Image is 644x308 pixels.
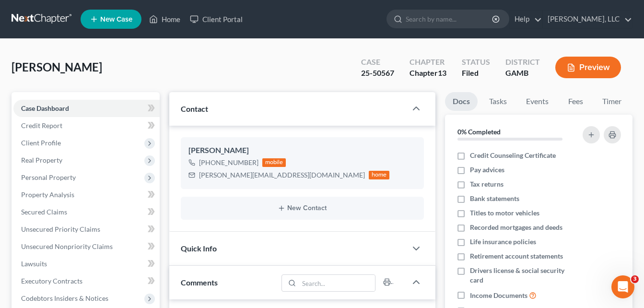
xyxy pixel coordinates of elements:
span: Retirement account statements [470,251,563,261]
button: New Contact [188,204,416,212]
a: Secured Claims [13,203,160,221]
span: Credit Counseling Certificate [470,151,556,160]
span: Recorded mortgages and deeds [470,223,562,232]
a: Help [510,11,542,28]
div: Status [462,57,490,68]
div: home [369,171,390,179]
a: Tasks [481,92,515,111]
a: Events [518,92,556,111]
span: Pay advices [470,165,504,175]
div: Chapter [410,57,446,68]
span: Quick Info [181,244,217,253]
span: Secured Claims [21,208,67,216]
a: Lawsuits [13,255,160,272]
div: GAMB [505,68,540,79]
div: 25-50567 [361,68,394,79]
strong: 0% Completed [457,128,501,136]
iframe: Intercom live chat [611,275,634,298]
span: New Case [100,16,132,23]
div: mobile [262,158,286,167]
button: Preview [555,57,621,78]
a: Client Portal [185,11,247,28]
span: Codebtors Insiders & Notices [21,294,108,302]
span: Property Analysis [21,190,74,199]
a: Property Analysis [13,186,160,203]
a: Timer [595,92,629,111]
span: Income Documents [470,291,527,300]
div: District [505,57,540,68]
a: Unsecured Nonpriority Claims [13,238,160,255]
span: Real Property [21,156,62,164]
span: Unsecured Priority Claims [21,225,100,233]
a: Credit Report [13,117,160,134]
span: Executory Contracts [21,277,82,285]
span: 13 [438,68,446,77]
a: Docs [445,92,478,111]
span: Comments [181,278,218,287]
div: [PHONE_NUMBER] [199,158,258,167]
span: Drivers license & social security card [470,266,577,285]
a: Executory Contracts [13,272,160,290]
a: Case Dashboard [13,100,160,117]
input: Search... [299,275,375,291]
div: [PERSON_NAME] [188,145,416,156]
span: Credit Report [21,121,62,130]
a: Unsecured Priority Claims [13,221,160,238]
span: 3 [631,275,639,283]
span: Life insurance policies [470,237,536,247]
span: Client Profile [21,139,61,147]
div: Filed [462,68,490,79]
span: Bank statements [470,194,519,203]
span: Personal Property [21,173,76,181]
span: [PERSON_NAME] [12,60,102,74]
div: Chapter [410,68,446,79]
span: Lawsuits [21,260,47,268]
span: Contact [181,104,208,113]
span: Titles to motor vehicles [470,208,539,218]
a: [PERSON_NAME], LLC [543,11,632,28]
input: Search by name... [406,10,493,28]
a: Home [144,11,185,28]
a: Fees [560,92,591,111]
span: Case Dashboard [21,104,69,112]
span: Unsecured Nonpriority Claims [21,242,113,250]
span: Tax returns [470,179,503,189]
div: [PERSON_NAME][EMAIL_ADDRESS][DOMAIN_NAME] [199,170,365,180]
div: Case [361,57,394,68]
